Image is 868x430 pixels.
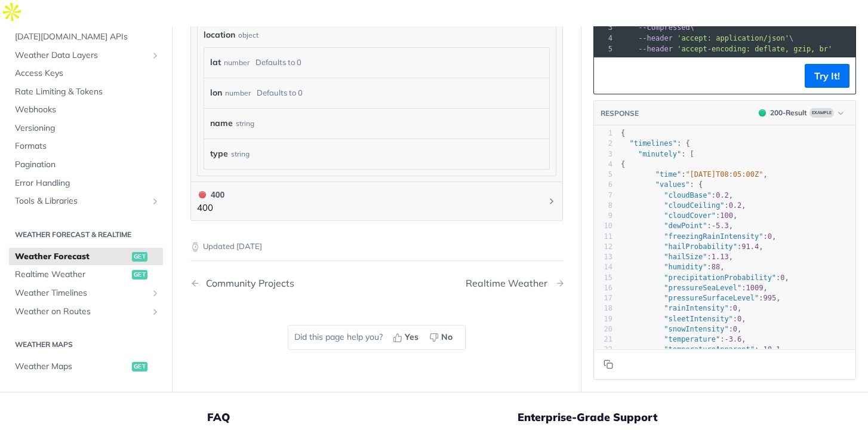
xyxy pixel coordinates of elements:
[190,278,350,289] a: Previous Page: Community Projects
[664,273,776,281] span: "precipitationProbability"
[664,314,733,322] span: "sleetIntensity"
[9,174,163,192] a: Error Handling
[9,64,163,82] a: Access Keys
[621,211,737,220] span: : ,
[716,191,729,199] span: 0.2
[15,85,160,97] span: Rate Limiting & Tokens
[720,211,733,220] span: 100
[664,222,707,230] span: "dewPoint"
[655,170,681,179] span: "time"
[600,67,617,85] button: Copy to clipboard
[664,335,720,343] span: "temperature"
[685,170,763,179] span: "[DATE]T08:05:00Z"
[638,34,673,42] span: --header
[621,170,768,179] span: : ,
[547,196,556,206] svg: Chevron
[15,177,160,189] span: Error Handling
[594,221,612,231] div: 10
[132,362,147,371] span: get
[15,159,160,171] span: Pagination
[132,252,147,262] span: get
[621,284,768,292] span: : ,
[594,190,612,200] div: 7
[9,266,163,284] a: Realtime Weatherget
[621,314,746,322] span: : ,
[236,115,254,132] div: string
[629,139,676,148] span: "timelines"
[594,303,612,314] div: 18
[9,192,163,210] a: Tools & LibrariesShow subpages for Tools & Libraries
[729,201,742,210] span: 0.2
[594,211,612,221] div: 9
[150,196,160,206] button: Show subpages for Tools & Libraries
[664,345,755,354] span: "temperatureApparent"
[770,107,807,118] div: 200 - Result
[210,115,233,132] label: name
[594,314,612,324] div: 19
[15,122,160,134] span: Versioning
[809,108,834,118] span: Example
[594,345,612,355] div: 22
[594,324,612,334] div: 20
[9,82,163,100] a: Rate Limiting & Tokens
[768,232,772,240] span: 0
[621,201,746,210] span: : ,
[9,339,163,350] h2: Weather Maps
[594,252,612,262] div: 13
[9,28,163,46] a: [DATE][DOMAIN_NAME] APIs
[9,119,163,137] a: Versioning
[737,314,741,322] span: 0
[200,278,294,289] div: Community Projects
[664,232,763,240] span: "freezingRainIntensity"
[677,45,832,53] span: 'accept-encoding: deflate, gzip, br'
[594,283,612,293] div: 16
[231,145,250,162] div: string
[150,306,160,316] button: Show subpages for Weather on Routes
[9,284,163,302] a: Weather TimelinesShow subpages for Weather Timelines
[741,242,759,251] span: 91.4
[594,262,612,272] div: 14
[15,104,160,116] span: Webhooks
[621,263,725,271] span: : ,
[621,335,746,343] span: : ,
[9,101,163,119] a: Webhooks
[190,266,563,301] nav: Pagination Controls
[594,180,612,190] div: 6
[733,304,737,312] span: 0
[9,156,163,174] a: Pagination
[204,29,235,41] span: location
[15,140,160,152] span: Formats
[664,201,724,210] span: "cloudCeiling"
[759,109,766,116] span: 200
[9,248,163,266] a: Weather Forecastget
[712,263,720,271] span: 88
[466,278,553,289] div: Realtime Weather
[664,191,711,199] span: "cloudBase"
[9,137,163,155] a: Formats
[594,201,612,211] div: 8
[664,253,707,261] span: "hailSize"
[15,251,129,263] span: Weather Forecast
[594,44,614,54] div: 5
[594,33,614,44] div: 4
[664,284,741,292] span: "pressureSeaLevel"
[594,242,612,252] div: 12
[638,23,690,32] span: --compressed
[150,288,160,298] button: Show subpages for Weather Timelines
[257,84,303,102] div: Defaults to 0
[594,128,612,139] div: 1
[150,50,160,60] button: Show subpages for Weather Data Layers
[733,325,737,333] span: 0
[621,294,780,302] span: : ,
[655,180,690,189] span: "values"
[664,294,759,302] span: "pressureSurfaceLevel"
[763,345,780,354] span: 10.1
[594,159,612,170] div: 4
[664,325,728,333] span: "snowIntensity"
[805,64,849,88] button: Try It!
[15,361,129,373] span: Weather Maps
[594,293,612,303] div: 17
[425,328,459,346] button: No
[746,284,764,292] span: 1009
[9,358,163,376] a: Weather Mapsget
